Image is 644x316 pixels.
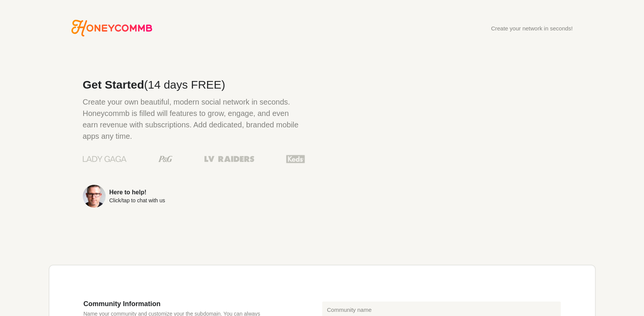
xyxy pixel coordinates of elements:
a: Go to Honeycommb homepage [71,20,152,37]
img: Keds [286,154,305,164]
img: Lady Gaga [83,153,127,165]
a: Here to help!Click/tap to chat with us [83,185,305,208]
h3: Community Information [84,300,277,308]
div: Here to help! [109,189,165,195]
svg: Honeycommb [71,20,152,37]
h2: Get Started [83,79,305,91]
div: Click/tap to chat with us [109,198,165,203]
img: Procter & Gamble [158,156,172,162]
div: Create your network in seconds! [491,25,573,31]
p: Create your own beautiful, modern social network in seconds. Honeycommb is filled will features t... [83,96,305,142]
span: (14 days FREE) [144,78,225,91]
img: Sean [83,185,106,208]
iframe: Intercom live chat [614,286,633,305]
img: Las Vegas Raiders [204,156,254,162]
